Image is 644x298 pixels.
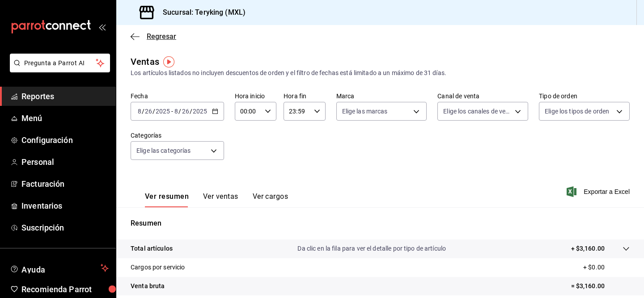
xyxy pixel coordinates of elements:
span: Reportes [21,90,109,102]
label: Fecha [131,93,224,99]
button: Pregunta a Parrot AI [10,54,110,72]
button: Ver cargos [253,192,288,207]
span: - [171,108,173,115]
span: Regresar [147,32,176,41]
button: open_drawer_menu [98,23,106,30]
input: -- [137,108,142,115]
span: Pregunta a Parrot AI [24,59,96,68]
span: Elige las marcas [342,107,388,116]
span: Ayuda [21,263,97,273]
p: + $0.00 [583,263,630,272]
input: ---- [192,108,208,115]
p: Venta bruta [131,281,165,291]
button: Regresar [131,32,176,41]
span: Suscripción [21,222,109,234]
button: Exportar a Excel [568,186,630,197]
input: -- [174,108,178,115]
p: Cargos por servicio [131,263,185,272]
label: Marca [336,93,427,99]
span: / [153,108,155,115]
span: Configuración [21,134,109,146]
div: Ventas [131,55,159,68]
label: Tipo de orden [539,93,630,99]
p: + $3,160.00 [571,244,605,253]
span: Menú [21,112,109,124]
div: Los artículos listados no incluyen descuentos de orden y el filtro de fechas está limitado a un m... [131,68,630,78]
span: Recomienda Parrot [21,283,109,295]
span: / [142,108,144,115]
span: Elige los tipos de orden [545,107,609,116]
label: Hora fin [284,93,325,99]
button: Ver resumen [145,192,189,207]
span: Personal [21,156,109,168]
p: Da clic en la fila para ver el detalle por tipo de artículo [297,244,446,253]
span: Elige los canales de venta [443,107,512,116]
h3: Sucursal: Teryking (MXL) [156,7,246,18]
div: navigation tabs [145,192,288,207]
label: Hora inicio [235,93,276,99]
p: = $3,160.00 [571,281,630,291]
button: Ver ventas [203,192,238,207]
input: -- [144,108,153,115]
img: Tooltip marker [163,56,174,67]
label: Canal de venta [437,93,528,99]
span: Inventarios [21,200,109,212]
span: Elige las categorías [136,146,191,155]
span: / [190,108,192,115]
p: Total artículos [131,244,173,253]
span: Facturación [21,178,109,190]
input: -- [182,108,190,115]
input: ---- [155,108,170,115]
p: Resumen [131,218,630,229]
a: Pregunta a Parrot AI [6,65,110,74]
span: / [178,108,181,115]
label: Categorías [131,132,224,139]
